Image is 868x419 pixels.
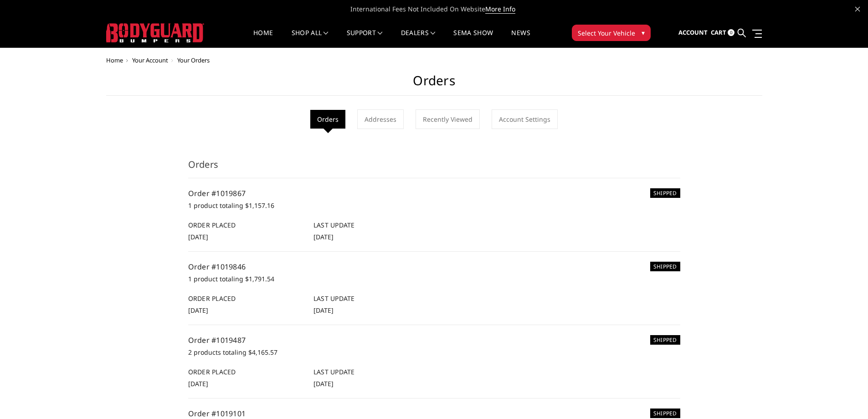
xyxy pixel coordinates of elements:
[492,109,558,129] a: Account Settings
[313,379,334,388] span: [DATE]
[188,409,246,419] a: Order #1019101
[313,367,429,377] h6: Last Update
[578,28,635,38] span: Select Your Vehicle
[347,30,383,47] a: Support
[188,200,680,211] p: 1 product totaling $1,157.16
[678,28,708,36] span: Account
[711,28,726,36] span: Cart
[188,379,208,388] span: [DATE]
[401,30,436,47] a: Dealers
[188,347,680,358] p: 2 products totaling $4,165.57
[106,73,762,96] h1: Orders
[313,233,334,241] span: [DATE]
[188,188,246,198] a: Order #1019867
[188,335,246,345] a: Order #1019487
[188,274,680,285] p: 1 product totaling $1,791.54
[711,21,734,45] a: Cart 0
[188,306,208,315] span: [DATE]
[357,109,404,129] a: Addresses
[650,409,680,418] h6: SHIPPED
[313,294,429,303] h6: Last Update
[188,262,246,272] a: Order #1019846
[177,56,210,64] span: Your Orders
[106,23,204,42] img: BODYGUARD BUMPERS
[310,110,345,129] li: Orders
[188,367,304,377] h6: Order Placed
[292,30,329,47] a: shop all
[188,233,208,241] span: [DATE]
[511,30,530,47] a: News
[106,56,123,64] a: Home
[253,30,273,47] a: Home
[572,25,651,41] button: Select Your Vehicle
[453,30,493,47] a: SEMA Show
[188,294,304,303] h6: Order Placed
[650,335,680,345] h6: SHIPPED
[678,21,708,45] a: Account
[728,29,734,36] span: 0
[485,5,515,14] a: More Info
[650,188,680,198] h6: SHIPPED
[313,220,429,230] h6: Last Update
[650,262,680,271] h6: SHIPPED
[188,158,680,178] h3: Orders
[313,306,334,315] span: [DATE]
[132,56,168,64] a: Your Account
[642,28,645,37] span: ▾
[416,109,480,129] a: Recently Viewed
[188,220,304,230] h6: Order Placed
